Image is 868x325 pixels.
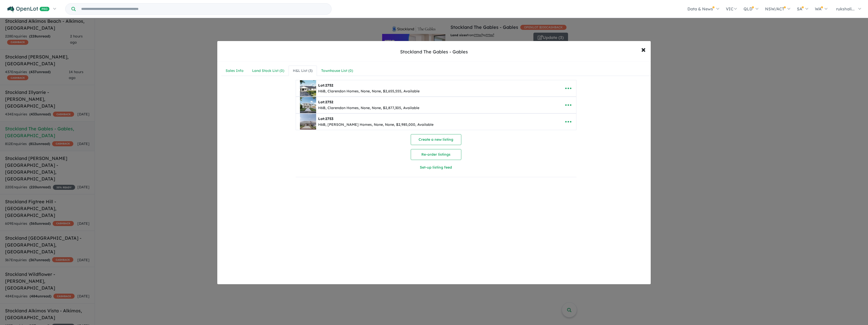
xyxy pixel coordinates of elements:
button: Set-up listing feed [366,162,506,173]
span: rukshali... [836,6,855,11]
div: H&L List ( 3 ) [293,68,313,74]
div: H6B, [PERSON_NAME] Homes, None, None, $2,985,000, Available [318,122,433,128]
div: Townhouse List ( 0 ) [321,68,353,74]
div: Sales Info [226,68,244,74]
img: Stockland%20The%20Gables%20-%20Gables%20-%20Lot%202752___1756946911.jpg [300,80,316,96]
span: 2752 [325,100,333,104]
img: Stockland%20The%20Gables%20-%20Gables%20-%20Lot%202752___1756947102.jpg [300,97,316,113]
span: × [641,44,646,55]
button: Create a new listing [411,134,461,145]
b: Lot: [318,116,333,121]
div: H6B, Clarendon Homes, None, None, $2,655,555, Available [318,88,420,94]
span: 2753 [325,116,333,121]
button: Re-order listings [411,149,461,160]
b: Lot: [318,83,333,88]
img: Stockland%20The%20Gables%20-%20Gables%20-%20Lot%202753___1756949489.jpg [300,114,316,130]
div: H6B, Clarendon Homes, None, None, $2,877,305, Available [318,105,419,111]
div: Land Stock List ( 0 ) [252,68,284,74]
img: Openlot PRO Logo White [7,6,50,12]
b: Lot: [318,100,333,104]
span: 2752 [325,83,333,88]
div: Stockland The Gables - Gables [400,49,468,55]
input: Try estate name, suburb, builder or developer [77,4,330,14]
